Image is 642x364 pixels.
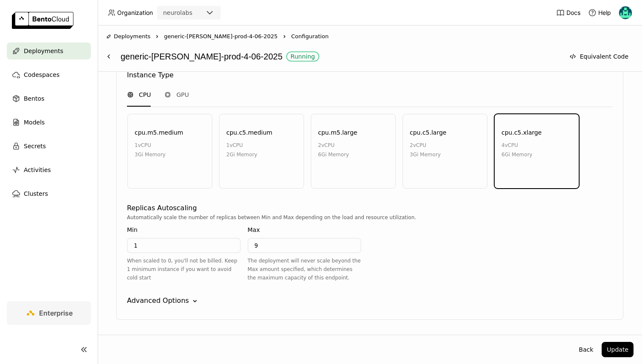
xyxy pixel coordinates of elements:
[619,6,632,19] img: Calin Cojocaru
[291,32,329,41] span: Configuration
[7,301,91,325] a: Enterprise
[24,70,59,80] span: Codespaces
[403,114,487,189] div: cpu.c5.large2vCPU3Gi Memory
[7,42,91,59] a: Deployments
[7,138,91,155] a: Secrets
[410,128,446,137] div: cpu.c5.large
[39,309,73,317] span: Enterprise
[556,8,580,17] a: Docs
[154,33,160,40] svg: Right
[410,150,441,159] div: 3Gi Memory
[127,213,613,222] div: Automatically scale the number of replicas between Min and Max depending on the load and resource...
[24,141,46,151] span: Secrets
[127,70,174,80] div: Instance Type
[135,141,166,150] div: 1 vCPU
[7,114,91,131] a: Models
[494,114,579,189] div: cpu.c5.xlarge4vCPU6Gi Memory
[127,114,212,189] div: cpu.m5.medium1vCPU3Gi Memory
[24,46,63,56] span: Deployments
[281,33,288,40] svg: Right
[114,32,150,41] span: Deployments
[318,141,349,150] div: 2 vCPU
[135,128,183,137] div: cpu.m5.medium
[226,141,257,150] div: 1 vCPU
[139,90,151,99] span: CPU
[106,32,634,41] nav: Breadcrumbs navigation
[598,9,611,17] span: Help
[106,32,150,41] div: Deployments
[7,161,91,178] a: Activities
[501,128,542,137] div: cpu.c5.xlarge
[7,66,91,83] a: Codespaces
[127,225,138,234] div: Min
[176,90,189,99] span: GPU
[311,114,396,189] div: cpu.m5.large2vCPU6Gi Memory
[7,90,91,107] a: Bentos
[410,141,441,150] div: 2 vCPU
[24,93,44,104] span: Bentos
[219,114,304,189] div: cpu.c5.medium1vCPU2Gi Memory
[127,203,197,213] div: Replicas Autoscaling
[501,150,532,159] div: 6Gi Memory
[248,225,260,234] div: Max
[135,150,166,159] div: 3Gi Memory
[318,150,349,159] div: 6Gi Memory
[127,296,189,306] div: Advanced Options
[24,117,45,127] span: Models
[164,32,277,41] span: generic-[PERSON_NAME]-prod-4-06-2025
[12,12,73,29] img: logo
[24,165,51,175] span: Activities
[574,342,598,357] button: Back
[127,257,241,282] div: When scaled to 0, you'll not be billed. Keep 1 minimum instance if you want to avoid cold start
[7,185,91,202] a: Clusters
[226,150,257,159] div: 2Gi Memory
[24,189,48,199] span: Clusters
[226,128,273,137] div: cpu.c5.medium
[191,297,199,305] svg: Down
[588,8,611,17] div: Help
[318,128,357,137] div: cpu.m5.large
[163,8,192,17] div: neurolabs
[248,257,361,282] div: The deployment will never scale beyond the Max amount specified, which determines the maximum cap...
[290,53,315,60] div: Running
[566,9,580,17] span: Docs
[117,9,153,17] span: Organization
[127,296,613,306] div: Advanced Options
[501,141,532,150] div: 4 vCPU
[193,9,194,17] input: Selected neurolabs.
[121,48,560,65] div: generic-[PERSON_NAME]-prod-4-06-2025
[602,342,634,357] button: Update
[564,49,634,64] button: Equivalent Code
